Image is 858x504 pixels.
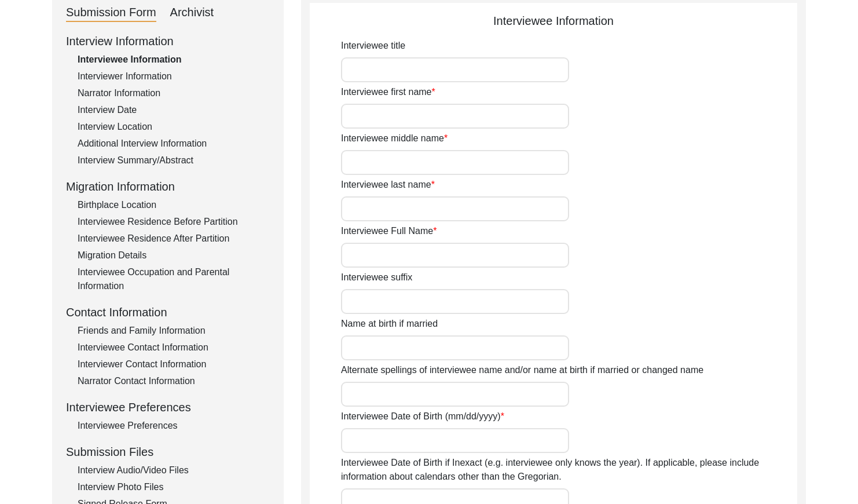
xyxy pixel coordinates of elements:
div: Interview Date [78,103,270,117]
div: Archivist [170,3,214,22]
div: Interviewer Contact Information [78,357,270,371]
div: Interviewee Preferences [66,399,270,416]
label: Interviewee first name [341,85,435,99]
div: Interviewer Information [78,70,270,83]
label: Interviewee Date of Birth if Inexact (e.g. interviewee only knows the year). If applicable, pleas... [341,456,797,484]
label: Alternate spellings of interviewee name and/or name at birth if married or changed name [341,363,703,377]
div: Interviewee Occupation and Parental Information [78,265,270,293]
label: Interviewee Date of Birth (mm/dd/yyyy) [341,410,504,423]
div: Interviewee Information [310,12,797,30]
div: Interviewee Preferences [78,419,270,433]
div: Interviewee Residence Before Partition [78,215,270,229]
label: Interviewee suffix [341,271,412,284]
div: Interviewee Contact Information [78,341,270,355]
label: Interviewee last name [341,178,435,192]
div: Friends and Family Information [78,324,270,338]
label: Interviewee title [341,39,405,53]
div: Interviewee Residence After Partition [78,232,270,246]
div: Interview Summary/Abstract [78,154,270,167]
label: Interviewee Full Name [341,224,437,238]
div: Contact Information [66,304,270,321]
div: Migration Details [78,249,270,262]
div: Interview Location [78,120,270,134]
div: Additional Interview Information [78,137,270,151]
div: Narrator Information [78,86,270,100]
div: Narrator Contact Information [78,374,270,388]
div: Interview Information [66,32,270,50]
div: Interviewee Information [78,53,270,67]
div: Migration Information [66,178,270,195]
div: Submission Files [66,443,270,461]
label: Interviewee middle name [341,132,448,145]
div: Birthplace Location [78,198,270,212]
div: Submission Form [66,3,156,22]
div: Interview Photo Files [78,480,270,494]
label: Name at birth if married [341,317,438,331]
div: Interview Audio/Video Files [78,463,270,477]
